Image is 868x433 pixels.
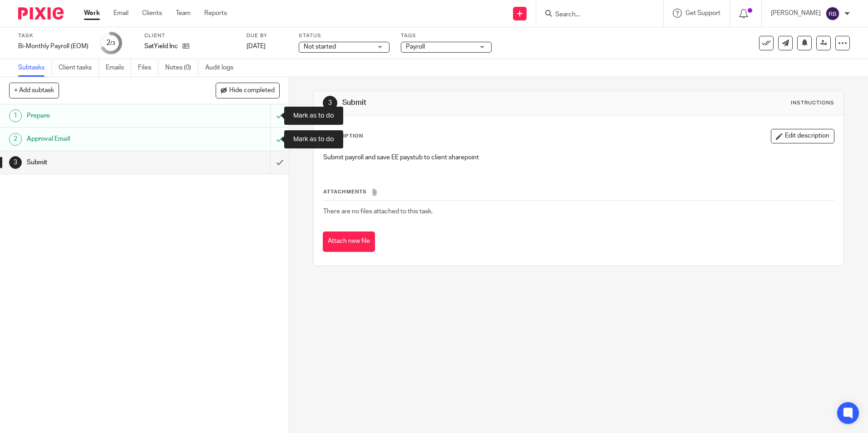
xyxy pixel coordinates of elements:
[686,10,720,16] span: Get Support
[144,42,178,51] p: SatYield Inc
[323,153,833,162] p: Submit payroll and save EE paystub to client sharepoint
[247,32,287,39] label: Due by
[323,96,337,110] div: 3
[113,9,128,18] a: Email
[9,133,22,146] div: 2
[84,9,100,18] a: Work
[401,32,492,39] label: Tags
[771,129,834,143] button: Edit description
[165,59,198,77] a: Notes (0)
[205,59,240,77] a: Audit logs
[18,32,89,39] label: Task
[299,32,390,39] label: Status
[554,11,636,19] input: Search
[176,9,191,18] a: Team
[18,42,89,51] div: Bi-Monthly Payroll (EOM)
[59,59,99,77] a: Client tasks
[247,43,266,49] span: [DATE]
[142,9,162,18] a: Clients
[106,38,115,48] div: 2
[342,98,598,108] h1: Submit
[216,83,280,98] button: Hide completed
[9,83,59,98] button: + Add subtask
[27,109,183,123] h1: Prepare
[27,132,183,146] h1: Approval Email
[323,189,367,194] span: Attachments
[106,59,131,77] a: Emails
[323,231,375,252] button: Attach new file
[144,32,235,39] label: Client
[27,156,183,169] h1: Submit
[9,156,22,169] div: 3
[771,9,821,18] p: [PERSON_NAME]
[138,59,158,77] a: Files
[18,7,64,20] img: Pixie
[110,41,115,46] small: /3
[9,109,22,122] div: 1
[406,44,425,50] span: Payroll
[323,133,363,140] p: Description
[304,44,336,50] span: Not started
[229,87,275,94] span: Hide completed
[323,208,433,215] span: There are no files attached to this task.
[791,99,834,107] div: Instructions
[825,6,840,21] img: svg%3E
[204,9,227,18] a: Reports
[18,59,52,77] a: Subtasks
